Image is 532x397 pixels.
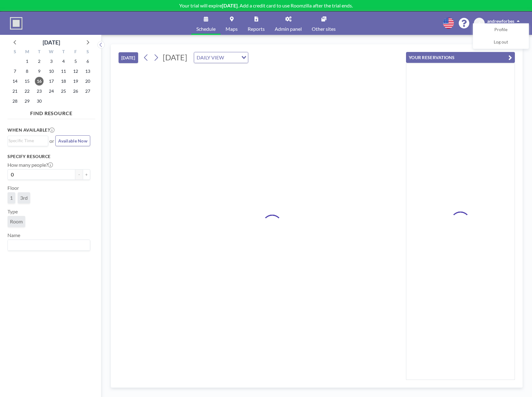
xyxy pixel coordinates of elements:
span: Available Now [58,138,87,143]
div: Search for option [8,136,48,145]
span: Thursday, September 25, 2025 [59,87,68,96]
span: Saturday, September 13, 2025 [83,67,92,76]
span: [DATE] [163,53,187,62]
span: Monday, September 8, 2025 [23,67,31,76]
h3: Specify resource [7,154,90,159]
span: Friday, September 19, 2025 [71,77,80,86]
b: [DATE] [222,2,238,8]
span: Room [10,218,23,225]
div: F [69,48,82,56]
button: - [75,169,83,180]
span: Admin panel [275,26,302,31]
span: Tuesday, September 16, 2025 [35,77,44,86]
span: Thursday, September 4, 2025 [59,57,68,66]
a: Other sites [307,12,341,35]
input: Search for option [226,54,238,62]
span: Wednesday, September 24, 2025 [47,87,56,96]
span: Wednesday, September 10, 2025 [47,67,56,76]
span: Maps [226,26,238,31]
span: Saturday, September 27, 2025 [83,87,92,96]
label: Type [7,208,18,215]
span: Reports [248,26,265,31]
a: Admin panel [270,12,307,35]
div: Search for option [194,52,248,63]
label: Name [7,232,20,238]
button: YOUR RESERVATIONS [406,52,515,63]
a: Schedule [191,12,221,35]
button: + [83,169,90,180]
span: Friday, September 26, 2025 [71,87,80,96]
span: Saturday, September 20, 2025 [83,77,92,86]
div: T [33,48,45,56]
span: Wednesday, September 3, 2025 [47,57,56,66]
div: [DATE] [43,38,60,47]
span: 1 [10,195,13,201]
span: Sunday, September 21, 2025 [11,87,19,96]
span: andrewforbes [487,18,514,24]
a: Reports [243,12,270,35]
span: Tuesday, September 9, 2025 [35,67,44,76]
div: W [45,48,58,56]
span: DAILY VIEW [195,54,225,62]
h4: FIND RESOURCE [7,108,95,116]
img: organization-logo [10,17,22,30]
input: Search for option [8,241,86,249]
a: Maps [221,12,243,35]
div: Search for option [8,240,90,250]
div: T [57,48,69,56]
span: Tuesday, September 2, 2025 [35,57,44,66]
span: Saturday, September 6, 2025 [83,57,92,66]
span: Tuesday, September 30, 2025 [35,97,44,105]
span: A [478,21,481,26]
span: Profile [494,27,507,33]
span: Friday, September 12, 2025 [71,67,80,76]
label: How many people? [7,162,53,168]
div: M [21,48,33,56]
a: Profile [473,24,529,36]
span: Thursday, September 18, 2025 [59,77,68,86]
span: Monday, September 15, 2025 [23,77,31,86]
span: Monday, September 29, 2025 [23,97,31,105]
div: S [9,48,21,56]
div: S [82,48,94,56]
span: Sunday, September 14, 2025 [11,77,19,86]
span: Thursday, September 11, 2025 [59,67,68,76]
label: Floor [7,185,19,191]
input: Search for option [8,137,44,144]
span: Log out [494,39,508,45]
button: [DATE] [119,52,138,63]
span: Sunday, September 7, 2025 [11,67,19,76]
span: Monday, September 1, 2025 [23,57,31,66]
span: 3rd [20,195,28,201]
a: Log out [473,36,529,49]
span: Other sites [312,26,336,31]
button: Available Now [55,135,90,146]
span: Schedule [196,26,216,31]
span: Friday, September 5, 2025 [71,57,80,66]
span: Sunday, September 28, 2025 [11,97,19,105]
span: Tuesday, September 23, 2025 [35,87,44,96]
span: or [49,138,54,144]
span: Wednesday, September 17, 2025 [47,77,56,86]
span: Monday, September 22, 2025 [23,87,31,96]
